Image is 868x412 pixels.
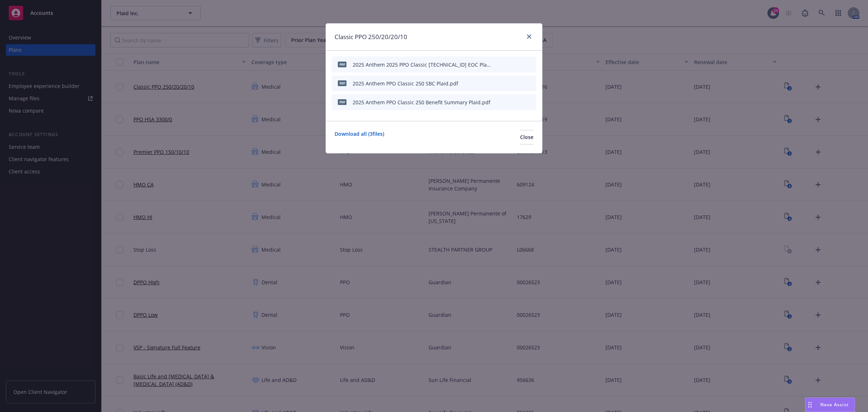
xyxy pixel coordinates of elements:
[528,80,533,87] button: archive file
[353,80,458,87] div: 2025 Anthem PPO Classic 250 SBC Plaid.pdf
[338,80,346,86] span: pdf
[335,130,384,144] a: Download all ( 3 files)
[805,398,814,412] div: Drag to move
[515,61,522,68] button: preview file
[820,402,849,408] span: Nova Assist
[525,32,533,41] a: close
[504,98,510,106] button: download file
[805,398,855,412] button: Nova Assist
[520,134,533,140] span: Close
[528,98,533,106] button: archive file
[528,61,533,68] button: archive file
[338,62,346,67] span: pdf
[515,80,522,87] button: preview file
[504,80,510,87] button: download file
[353,98,490,106] div: 2025 Anthem PPO Classic 250 Benefit Summary Plaid.pdf
[338,99,346,105] span: pdf
[520,130,533,144] button: Close
[504,61,510,68] button: download file
[353,61,491,68] div: 2025 Anthem 2025 PPO Classic [TECHNICAL_ID] EOC Plaid.pdf
[515,98,522,106] button: preview file
[335,32,407,42] h1: Classic PPO 250/20/20/10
